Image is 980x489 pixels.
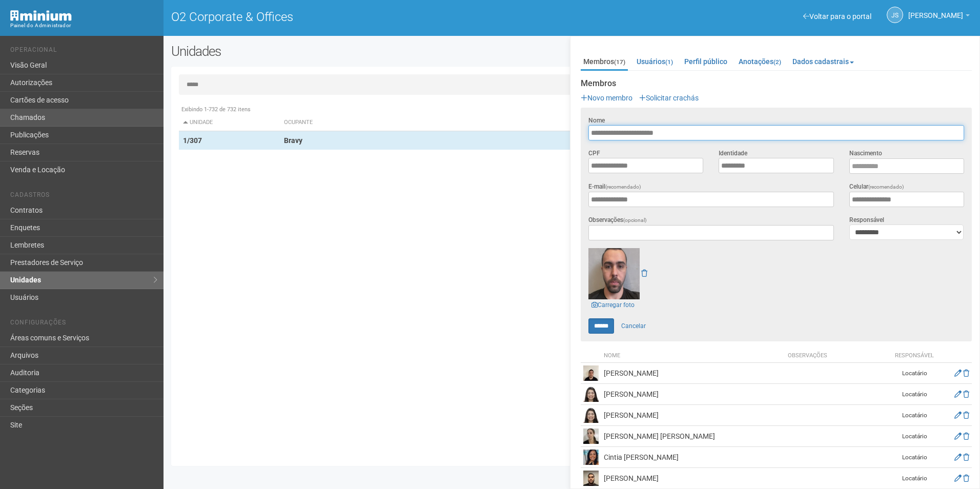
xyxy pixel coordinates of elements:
[605,184,641,190] span: (recomendado)
[634,54,676,69] a: Usuários(1)
[10,10,72,21] img: Minium
[10,319,156,330] li: Configurações
[284,136,302,145] strong: Bravy
[601,363,785,384] td: [PERSON_NAME]
[849,149,882,158] label: Nascimento
[963,453,969,461] a: Excluir membro
[954,432,962,440] a: Editar membro
[179,114,280,131] th: Unidade: activate to sort column descending
[963,390,969,398] a: Excluir membro
[868,184,904,190] span: (recomendado)
[583,450,599,465] img: user.png
[639,94,699,102] a: Solicitar crachás
[583,429,599,444] img: user.png
[682,54,730,69] a: Perfil público
[601,349,785,363] th: Nome
[849,215,884,225] label: Responsável
[954,369,962,377] a: Editar membro
[183,136,202,145] strong: 1/307
[889,447,940,468] td: Locatário
[601,384,785,405] td: [PERSON_NAME]
[588,149,600,158] label: CPF
[719,149,747,158] label: Identidade
[10,21,156,30] div: Painel do Administrador
[280,114,626,131] th: Ocupante: activate to sort column ascending
[849,182,904,192] label: Celular
[601,426,785,447] td: [PERSON_NAME] [PERSON_NAME]
[623,217,647,223] span: (opcional)
[963,474,969,482] a: Excluir membro
[583,471,599,486] img: user.png
[790,54,856,69] a: Dados cadastrais
[601,447,785,468] td: Cintia [PERSON_NAME]
[954,453,962,461] a: Editar membro
[954,474,962,482] a: Editar membro
[179,105,965,114] div: Exibindo 1-732 de 732 itens
[581,54,628,71] a: Membros(17)
[588,116,605,125] label: Nome
[583,407,599,423] img: user.png
[10,191,156,202] li: Cadastros
[889,349,940,363] th: Responsável
[963,432,969,440] a: Excluir membro
[736,54,784,69] a: Anotações(2)
[889,363,940,384] td: Locatário
[583,386,599,402] img: user.png
[889,384,940,405] td: Locatário
[588,215,647,225] label: Observações
[583,365,599,381] img: user.png
[889,468,940,489] td: Locatário
[616,318,651,334] a: Cancelar
[171,10,564,24] h1: O2 Corporate & Offices
[614,58,625,66] small: (17)
[954,390,962,398] a: Editar membro
[581,79,972,88] strong: Membros
[887,7,903,23] a: JS
[581,94,632,102] a: Novo membro
[10,46,156,57] li: Operacional
[588,182,641,192] label: E-mail
[171,44,496,59] h2: Unidades
[773,58,781,66] small: (2)
[601,468,785,489] td: [PERSON_NAME]
[785,349,889,363] th: Observações
[803,12,871,21] a: Voltar para o portal
[963,369,969,377] a: Excluir membro
[963,411,969,419] a: Excluir membro
[641,269,647,277] a: Remover
[588,299,638,311] a: Carregar foto
[889,426,940,447] td: Locatário
[889,405,940,426] td: Locatário
[908,2,963,19] span: Jeferson Souza
[954,411,962,419] a: Editar membro
[908,13,970,21] a: [PERSON_NAME]
[588,248,640,299] img: user.png
[601,405,785,426] td: [PERSON_NAME]
[665,58,673,66] small: (1)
